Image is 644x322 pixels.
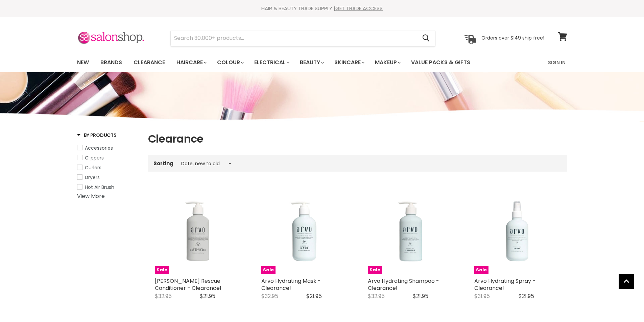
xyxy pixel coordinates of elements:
span: Dryers [85,174,100,181]
a: Arvo Hydrating Mask - Clearance! [261,277,321,292]
h3: By Products [77,132,117,139]
span: Sale [155,266,169,274]
a: Arvo Hydrating Mask - Clearance! Sale [261,188,348,274]
span: $21.95 [413,292,428,300]
a: Arvo Bond Rescue Conditioner - Clearance! Sale [155,188,241,274]
a: Dryers [77,174,140,181]
a: Clippers [77,154,140,162]
div: HAIR & BEAUTY TRADE SUPPLY | [69,5,576,12]
p: Orders over $149 ship free! [481,35,544,41]
span: $21.95 [519,292,534,300]
span: Accessories [85,145,113,151]
a: Accessories [77,144,140,152]
a: View More [77,192,105,200]
span: Sale [474,266,488,274]
a: Arvo Hydrating Shampoo - Clearance! Sale [368,188,454,274]
form: Product [170,30,435,46]
nav: Main [69,53,576,72]
a: Electrical [249,55,293,70]
input: Search [171,30,417,46]
ul: Main menu [72,53,510,72]
span: Clippers [85,154,104,161]
span: $21.95 [306,292,322,300]
a: Beauty [295,55,328,70]
a: New [72,55,94,70]
button: Search [417,30,435,46]
a: Skincare [329,55,368,70]
a: Sign In [544,55,570,70]
img: Arvo Hydrating Mask - Clearance! [261,188,348,274]
span: $31.95 [474,292,490,300]
span: $32.95 [155,292,172,300]
a: [PERSON_NAME] Rescue Conditioner - Clearance! [155,277,221,292]
span: Curlers [85,164,101,171]
a: Arvo Hydrating Spray - Clearance! Sale [474,188,560,274]
img: Arvo Bond Rescue Conditioner - Clearance! [155,188,241,274]
a: Makeup [370,55,405,70]
a: Colour [212,55,248,70]
img: Arvo Hydrating Shampoo - Clearance! [368,188,454,274]
a: Value Packs & Gifts [406,55,475,70]
a: Curlers [77,164,140,171]
span: $32.95 [261,292,278,300]
span: $21.95 [200,292,215,300]
h1: Clearance [148,132,567,146]
span: Sale [261,266,276,274]
a: Hot Air Brush [77,183,140,191]
a: Brands [95,55,127,70]
span: Hot Air Brush [85,184,114,191]
span: Sale [368,266,382,274]
span: $32.95 [368,292,385,300]
a: Arvo Hydrating Shampoo - Clearance! [368,277,439,292]
img: Arvo Hydrating Spray - Clearance! [474,188,560,274]
a: Arvo Hydrating Spray - Clearance! [474,277,535,292]
a: Haircare [171,55,211,70]
label: Sorting [153,160,173,166]
a: GET TRADE ACCESS [335,5,383,12]
a: Clearance [128,55,170,70]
